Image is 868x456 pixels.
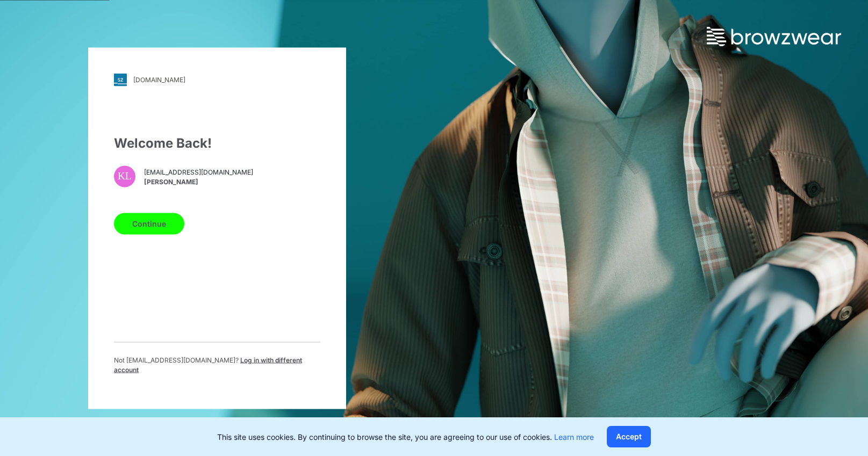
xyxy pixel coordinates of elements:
[607,426,651,447] button: Accept
[554,432,594,441] a: Learn more
[114,133,320,153] div: Welcome Back!
[144,168,253,177] span: [EMAIL_ADDRESS][DOMAIN_NAME]
[144,177,253,187] span: [PERSON_NAME]
[114,73,127,86] img: svg+xml;base64,PHN2ZyB3aWR0aD0iMjgiIGhlaWdodD0iMjgiIHZpZXdCb3g9IjAgMCAyOCAyOCIgZmlsbD0ibm9uZSIgeG...
[133,76,185,84] div: [DOMAIN_NAME]
[707,27,841,46] img: browzwear-logo.73288ffb.svg
[114,165,135,187] div: KL
[217,431,594,443] p: This site uses cookies. By continuing to browse the site, you are agreeing to our use of cookies.
[114,213,184,234] button: Continue
[114,73,320,86] a: [DOMAIN_NAME]
[114,355,320,374] p: Not [EMAIL_ADDRESS][DOMAIN_NAME] ?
